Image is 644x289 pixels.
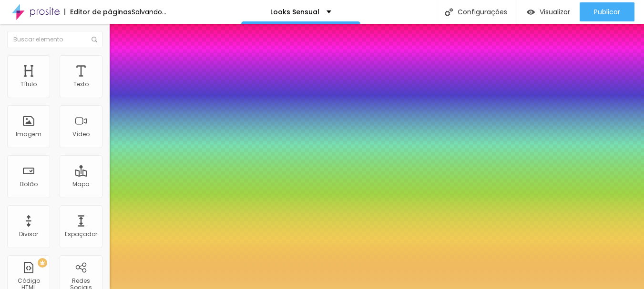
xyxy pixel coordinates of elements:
input: Buscar elemento [7,31,102,48]
img: Icone [92,37,97,42]
div: Imagem [16,131,41,138]
div: Título [20,81,37,88]
p: Looks Sensual [270,9,319,15]
img: Icone [445,8,453,16]
img: view-1.svg [527,8,535,16]
button: Publicar [580,2,634,21]
span: Publicar [594,8,620,16]
div: Vídeo [72,131,90,138]
div: Salvando... [132,9,166,15]
div: Mapa [72,181,90,188]
button: Visualizar [517,2,580,21]
div: Editor de páginas [64,9,132,15]
div: Texto [73,81,89,88]
span: Visualizar [540,8,570,16]
div: Divisor [19,231,38,238]
div: Botão [20,181,38,188]
div: Espaçador [65,231,97,238]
